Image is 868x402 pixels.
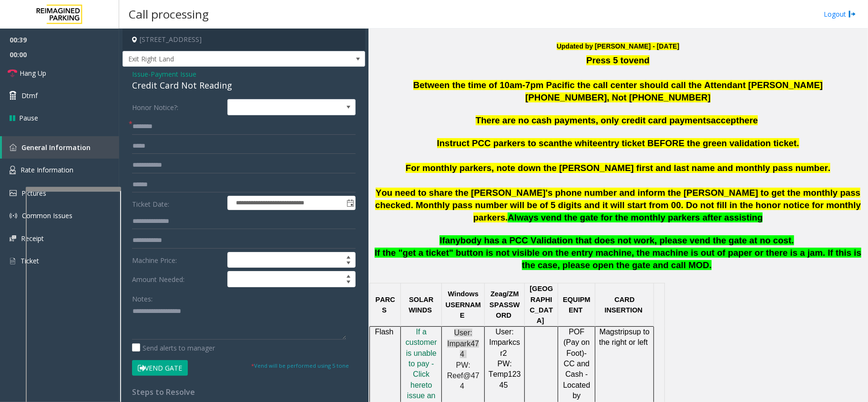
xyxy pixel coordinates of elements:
span: CARD INSERTION [604,296,643,314]
span: here [739,115,758,125]
span: Decrease value [342,260,355,268]
span: anybody has a PCC Validation that does not work, please vend the gate at no cost. [445,235,794,245]
span: Mag [600,328,614,336]
span: Between the time of 10am-7pm Pacific the call center should call the Attendant [PERSON_NAME] [PHO... [413,80,823,102]
span: Receipt [21,234,44,243]
span: vend [629,55,650,65]
span: strips [614,328,633,336]
a: General Information [2,136,119,159]
a: f a customer is unable to pay - Click her [406,328,437,389]
span: If the "get a ticket" button is not visible on the entry machine, the machine is out of paper or ... [375,248,861,270]
span: accept [711,115,739,125]
label: Send alerts to manager [132,343,215,353]
span: You need to share the [PERSON_NAME]'s phone number and inform the [PERSON_NAME] to get the monthl... [375,188,861,222]
span: General Information [21,143,91,152]
span: For monthly parkers, note down the [PERSON_NAME] first and last name and monthly pass number. [406,163,830,173]
img: logout [848,9,856,19]
span: Payment Issue [151,69,196,79]
span: Increase value [342,252,355,260]
small: Vend will be performed using 5 tone [251,362,349,369]
h4: [STREET_ADDRESS] [123,29,365,51]
span: Decrease value [342,279,355,287]
span: entry ticket BEFORE the green validation ticket. [598,138,799,148]
span: User: Imparkcsr2 [489,328,520,357]
a: Logout [824,9,856,19]
span: I [416,328,418,336]
span: Exit Right Land [123,51,317,67]
span: Press 5 to [586,55,629,65]
span: -CC and Cash - [564,349,590,379]
span: /ZMSPASSWORD [490,290,520,319]
span: - [148,70,196,79]
span: Increase value [342,271,355,279]
span: POF (Pay on Foot) [563,328,590,357]
div: Credit Card Not Reading [132,79,356,92]
span: Hang Up [20,68,46,78]
span: Issue [132,69,148,79]
span: Flash [375,328,394,336]
span: Windows USERNAME [446,290,481,319]
img: 'icon' [10,235,16,241]
span: Pause [19,113,38,123]
button: Vend Gate [132,360,188,376]
span: Always vend the gate for the monthly parkers after assisting [508,212,763,222]
img: 'icon' [10,257,16,265]
span: Instruct PCC parkers to scan [437,138,559,148]
label: Ticket Date: [130,196,225,210]
span: Toggle popup [345,196,355,210]
span: PW: Reef@474 [447,361,480,391]
span: SOLAR WINDS [408,296,433,314]
span: Located [563,381,590,389]
span: Zeag [490,290,507,298]
a: I [416,328,418,336]
span: Ticket [20,256,39,265]
span: PARCS [376,296,396,314]
span: There are no cash payments, only credit card payments [476,115,711,125]
img: 'icon' [10,190,17,196]
span: If [439,235,445,245]
label: Notes: [132,291,153,304]
span: User: Impark474 [447,329,479,358]
h4: Steps to Resolve [132,388,356,397]
img: 'icon' [10,144,17,151]
label: Machine Price: [130,252,225,268]
a: e [421,382,426,389]
span: [GEOGRAPHIC_DATA] [530,285,553,324]
span: Dtmf [21,90,38,100]
span: EQUIPMENT [563,296,591,314]
span: Pictures [21,189,46,198]
h3: Call processing [124,2,214,26]
img: 'icon' [10,166,16,174]
span: Common Issues [22,211,72,220]
img: 'icon' [10,212,17,220]
span: the white [559,138,598,148]
label: Amount Needed: [130,271,225,287]
b: Updated by [PERSON_NAME] - [DATE] [557,42,679,50]
span: PW: Temp12345 [489,360,521,389]
label: Honor Notice?: [130,99,225,115]
span: Rate Information [20,165,73,174]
